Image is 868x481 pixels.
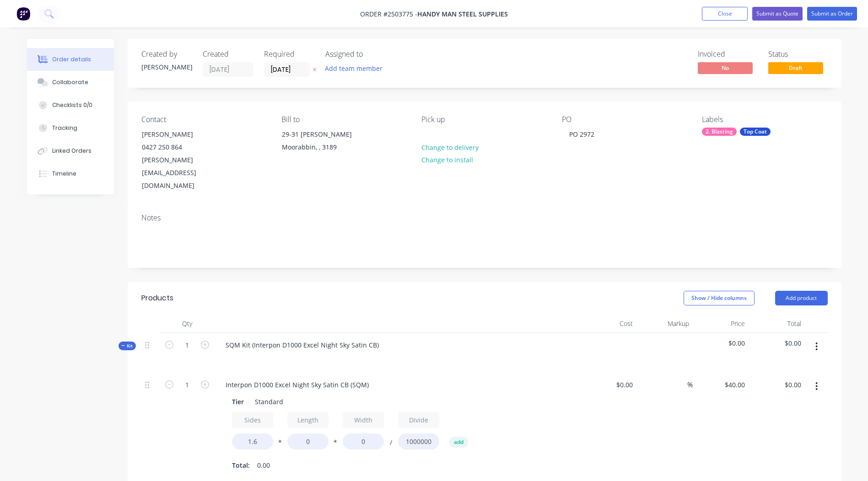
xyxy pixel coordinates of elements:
span: Draft [768,62,823,74]
div: Pick up [421,115,547,124]
div: Order details [52,55,91,64]
button: Timeline [27,162,114,185]
button: Add team member [320,62,387,75]
div: Labels [702,115,827,124]
div: Timeline [52,170,76,178]
div: Invoiced [698,50,757,59]
div: Interpon D1000 Excel Night Sky Satin CB (SQM) [218,378,376,391]
span: Total: [232,460,250,470]
button: Collaborate [27,71,114,94]
div: Collaborate [52,78,88,86]
img: Factory [16,7,30,21]
span: Handy Man Steel Supplies [417,10,508,18]
button: Checklists 0/0 [27,94,114,117]
button: Tracking [27,117,114,139]
span: % [687,379,693,390]
div: [PERSON_NAME] [141,62,192,72]
div: Qty [160,315,215,333]
div: Status [768,50,828,59]
button: Linked Orders [27,139,114,162]
div: Assigned to [325,50,417,59]
button: Close [702,7,748,21]
div: Markup [636,315,693,333]
div: [PERSON_NAME][EMAIL_ADDRESS][DOMAIN_NAME] [142,154,218,192]
input: Value [287,433,329,449]
div: Total [749,315,805,333]
div: Tier [228,395,248,408]
div: Kit [119,342,136,350]
div: Moorabbin, , 3189 [282,141,358,154]
button: Show / Hide columns [684,291,755,305]
div: 2. Blasting [702,128,737,136]
div: PO 2972 [562,128,602,141]
div: [PERSON_NAME]0427 250 864[PERSON_NAME][EMAIL_ADDRESS][DOMAIN_NAME] [134,128,226,192]
div: Standard [251,395,287,408]
button: Change to install [416,154,478,166]
button: Add product [775,291,828,305]
button: add [449,437,468,448]
input: Value [232,433,273,449]
span: Kit [121,342,133,349]
div: Created [203,50,253,59]
div: Products [141,293,173,304]
div: Checklists 0/0 [52,101,92,109]
div: Price [693,315,749,333]
div: 0427 250 864 [142,141,218,154]
input: Label [287,412,329,428]
button: Change to delivery [416,141,483,153]
div: PO [562,115,687,124]
div: Contact [141,115,267,124]
span: $0.00 [752,338,801,348]
button: / [386,441,395,448]
button: Submit as Order [807,7,857,21]
input: Label [343,412,384,428]
div: Notes [141,214,828,222]
div: Created by [141,50,192,59]
input: Value [398,433,439,449]
button: Add team member [325,62,388,75]
div: 29-31 [PERSON_NAME] [282,128,358,141]
button: Order details [27,48,114,71]
div: Top Coat [740,128,771,136]
div: Tracking [52,124,77,132]
input: Label [398,412,439,428]
div: Linked Orders [52,147,92,155]
div: Bill to [281,115,407,124]
div: 29-31 [PERSON_NAME]Moorabbin, , 3189 [274,128,366,157]
div: Cost [581,315,637,333]
span: $0.00 [696,338,745,348]
div: Required [264,50,314,59]
div: [PERSON_NAME] [142,128,218,141]
span: 0.00 [257,460,270,470]
span: No [698,62,753,74]
div: SQM Kit (Interpon D1000 Excel Night Sky Satin CB) [218,338,386,352]
button: Submit as Quote [752,7,803,21]
input: Value [343,433,384,449]
span: Order #2503775 - [360,10,417,18]
input: Label [232,412,273,428]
